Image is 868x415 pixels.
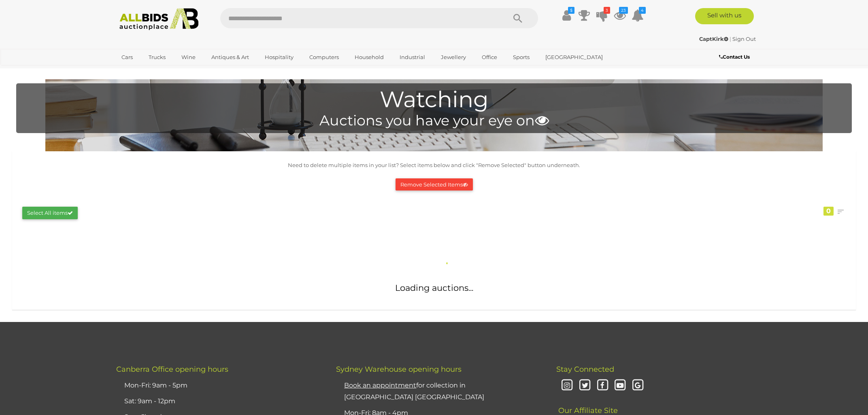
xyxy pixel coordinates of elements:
[556,394,618,415] span: Our Affiliate Site
[206,51,254,64] a: Antiques & Art
[596,379,610,393] i: Facebook
[732,36,756,42] a: Sign Out
[22,207,78,219] button: Select All items
[631,379,645,393] i: Google
[730,36,731,42] span: |
[20,87,848,112] h1: Watching
[260,51,299,64] a: Hospitality
[719,53,752,61] a: Contact Us
[20,113,848,129] h4: Auctions you have your eye on
[695,8,754,24] a: Sell with us
[336,365,462,374] span: Sydney Warehouse opening hours
[560,379,574,393] i: Instagram
[540,51,608,64] a: [GEOGRAPHIC_DATA]
[568,7,574,14] i: $
[596,8,608,23] a: 3
[578,379,592,393] i: Twitter
[823,207,834,216] div: 0
[436,51,471,64] a: Jewellery
[304,51,344,64] a: Computers
[699,36,728,42] strong: CaptKirk
[176,51,201,64] a: Wine
[122,378,316,394] li: Mon-Fri: 9am - 5pm
[349,51,389,64] a: Household
[16,161,852,170] p: Need to delete multiple items in your list? Select items below and click "Remove Selected" button...
[395,283,473,293] span: Loading auctions...
[632,8,644,23] a: 4
[477,51,502,64] a: Office
[560,8,572,23] a: $
[619,7,628,14] i: 23
[614,8,626,23] a: 23
[143,51,171,64] a: Trucks
[699,36,730,42] a: CaptKirk
[396,178,473,191] button: Remove Selected Items
[344,381,484,401] a: Book an appointmentfor collection in [GEOGRAPHIC_DATA] [GEOGRAPHIC_DATA]
[639,7,646,14] i: 4
[613,379,628,393] i: Youtube
[116,51,138,64] a: Cars
[116,365,228,374] span: Canberra Office opening hours
[115,8,203,30] img: Allbids.com.au
[344,381,416,389] u: Book an appointment
[122,394,316,409] li: Sat: 9am - 12pm
[719,54,750,60] b: Contact Us
[556,365,614,374] span: Stay Connected
[604,7,610,14] i: 3
[498,8,538,28] button: Search
[508,51,535,64] a: Sports
[394,51,430,64] a: Industrial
